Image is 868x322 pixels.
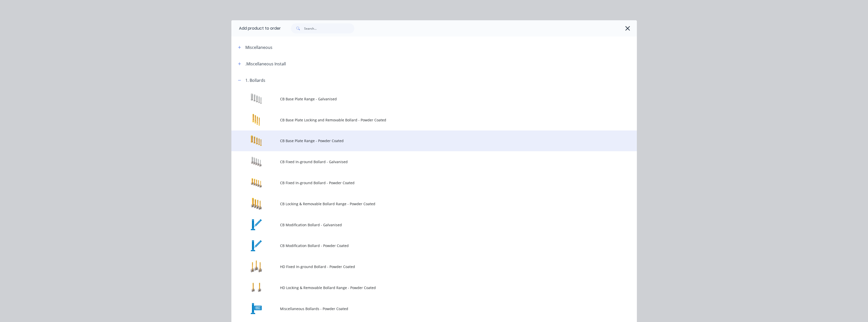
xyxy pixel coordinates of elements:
[245,44,272,50] div: Miscellaneous
[280,285,565,290] span: HD Locking & Removable Bollard Range - Powder Coated
[280,138,565,143] span: CB Base Plate Range - Powder Coated
[280,243,565,248] span: CB Modification Bollard - Powder Coated
[245,77,265,83] div: 1. Bollards
[280,264,565,269] span: HD Fixed In-ground Bollard - Powder Coated
[280,201,565,206] span: CB Locking & Removable Bollard Range - Powder Coated
[280,117,565,123] span: CB Base Plate Locking and Removable Bollard - Powder Coated
[280,306,565,311] span: Miscellaneous Bollards - Powder Coated
[280,222,565,228] span: CB Modification Bollard - Galvanised
[245,61,286,67] div: .Miscellaneous Install
[231,20,281,36] div: Add product to order
[280,180,565,185] span: CB Fixed In-ground Bollard - Powder Coated
[304,23,354,33] input: Search...
[280,96,565,102] span: CB Base Plate Range - Galvanised
[280,159,565,164] span: CB Fixed In-ground Bollard - Galvanised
